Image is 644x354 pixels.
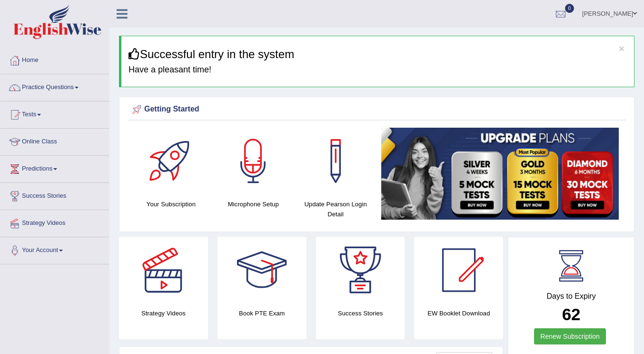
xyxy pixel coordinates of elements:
[414,308,503,318] h4: EW Booklet Download
[565,4,575,13] span: 0
[316,308,405,318] h4: Success Stories
[0,47,109,71] a: Home
[129,48,627,61] h3: Successful entry in the system
[562,305,581,324] b: 62
[129,65,627,75] h4: Have a pleasant time!
[119,308,208,318] h4: Strategy Videos
[299,199,372,219] h4: Update Pearson Login Detail
[0,237,109,261] a: Your Account
[519,292,624,301] h4: Days to Expiry
[217,199,290,209] h4: Microphone Setup
[0,183,109,207] a: Success Stories
[381,128,619,220] img: small5.jpg
[218,308,307,318] h4: Book PTE Exam
[0,156,109,180] a: Predictions
[0,74,109,98] a: Practice Questions
[619,43,624,53] button: ×
[0,129,109,152] a: Online Class
[0,210,109,234] a: Strategy Videos
[135,199,208,209] h4: Your Subscription
[130,102,624,117] div: Getting Started
[0,101,109,125] a: Tests
[534,328,606,344] a: Renew Subscription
